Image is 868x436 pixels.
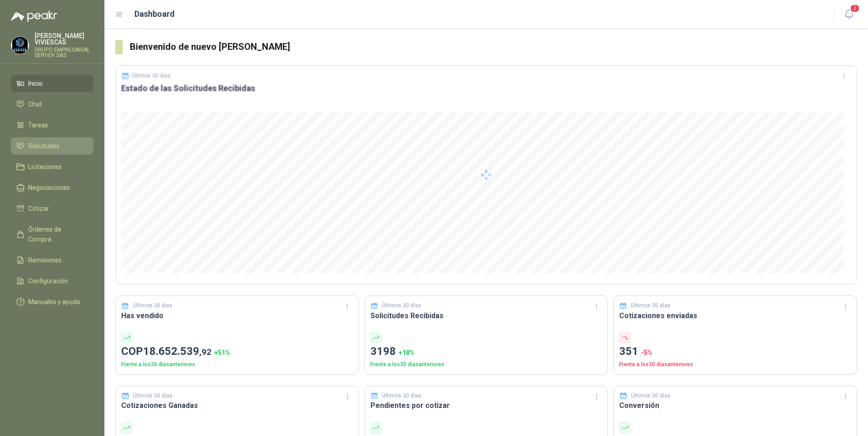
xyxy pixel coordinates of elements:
a: Órdenes de Compra [11,221,94,248]
a: Chat [11,96,94,113]
h3: Has vendido [121,310,353,321]
span: ,92 [199,347,212,357]
span: Remisiones [28,255,62,265]
span: Manuales y ayuda [28,297,80,307]
p: 3198 [370,343,602,360]
span: 2 [850,4,860,13]
span: Chat [28,99,42,109]
span: Configuración [28,276,68,286]
span: + 18 % [399,349,414,356]
h3: Solicitudes Recibidas [370,310,602,321]
p: Últimos 30 días [133,392,173,400]
a: Cotizar [11,200,94,217]
button: 2 [841,6,857,23]
span: Negociaciones [28,183,70,193]
a: Manuales y ayuda [11,293,94,310]
h3: Cotizaciones enviadas [619,310,851,321]
p: 351 [619,343,851,360]
p: Últimos 30 días [631,392,671,400]
span: Licitaciones [28,162,62,172]
h3: Bienvenido de nuevo [PERSON_NAME] [130,40,857,54]
p: Frente a los 30 días anteriores [619,360,851,369]
img: Logo peakr [11,11,57,22]
a: Solicitudes [11,137,94,155]
span: Inicio [28,78,43,88]
span: 18.652.539 [143,345,212,358]
p: Últimos 30 días [382,392,421,400]
a: Remisiones [11,252,94,269]
a: Configuración [11,272,94,290]
img: Company Logo [11,37,29,54]
h3: Pendientes por cotizar [370,400,602,411]
span: Órdenes de Compra [28,224,85,244]
span: Cotizar [28,203,49,213]
span: Solicitudes [28,141,59,151]
span: Tareas [28,120,48,130]
a: Inicio [11,75,94,92]
p: [PERSON_NAME] VIVIESCAS [35,33,94,45]
h1: Dashboard [134,8,175,20]
span: -5 % [641,349,652,356]
p: Frente a los 30 días anteriores [370,360,602,369]
p: Últimos 30 días [631,301,671,310]
p: Frente a los 30 días anteriores [121,360,353,369]
p: Últimos 30 días [133,301,173,310]
h3: Cotizaciones Ganadas [121,400,353,411]
h3: Conversión [619,400,851,411]
p: Últimos 30 días [382,301,421,310]
a: Licitaciones [11,158,94,175]
span: + 51 % [214,349,230,356]
p: COP [121,343,353,360]
a: Negociaciones [11,179,94,196]
a: Tareas [11,116,94,134]
p: GRUPO EMPRESARIAL SERVER SAS [35,47,94,58]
